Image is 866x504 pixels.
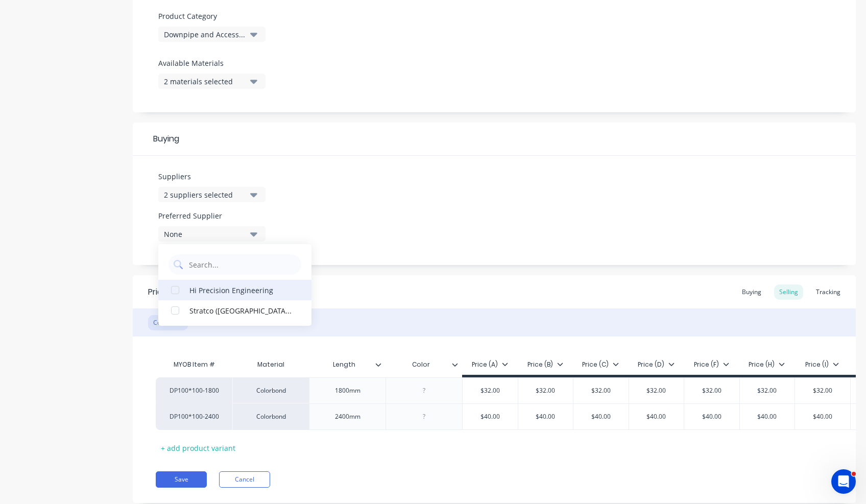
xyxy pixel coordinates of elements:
[629,378,684,403] div: $32.00
[629,404,684,429] div: $40.00
[158,74,266,89] button: 2 materials selected
[189,305,292,316] div: Stratco ([GEOGRAPHIC_DATA]) Pty Ltd
[158,226,266,242] button: None
[749,360,785,369] div: Price (H)
[164,229,246,239] div: None
[322,410,373,423] div: 2400mm
[463,404,518,429] div: $40.00
[322,384,373,397] div: 1800mm
[694,360,729,369] div: Price (F)
[309,352,379,377] div: Length
[164,76,246,87] div: 2 materials selected
[158,11,260,21] label: Product Category
[232,377,309,403] div: Colorbond
[831,469,856,494] iframe: Intercom live chat
[684,378,739,403] div: $32.00
[148,315,188,330] div: Colorbond
[309,354,386,375] div: Length
[472,360,508,369] div: Price (A)
[164,29,246,40] div: Downpipe and Accessories
[386,354,462,375] div: Color
[156,440,240,456] div: + add product variant
[774,284,803,300] div: Selling
[219,471,270,488] button: Cancel
[232,354,309,375] div: Material
[805,360,839,369] div: Price (I)
[188,254,296,275] input: Search...
[156,471,207,488] button: Save
[582,360,619,369] div: Price (C)
[158,58,266,68] label: Available Materials
[166,412,222,421] div: DP100*100-2400
[158,27,266,42] button: Downpipe and Accessories
[156,354,232,375] div: MYOB Item #
[164,189,246,200] div: 2 suppliers selected
[463,378,518,403] div: $32.00
[795,404,850,429] div: $40.00
[573,404,629,429] div: $40.00
[166,386,222,395] div: DP100*100-1800
[573,378,629,403] div: $32.00
[158,210,266,221] label: Preferred Supplier
[527,360,563,369] div: Price (B)
[684,404,739,429] div: $40.00
[737,284,766,300] div: Buying
[638,360,675,369] div: Price (D)
[811,284,846,300] div: Tracking
[158,171,266,182] label: Suppliers
[740,404,795,429] div: $40.00
[518,404,573,429] div: $40.00
[133,123,856,156] div: Buying
[795,378,850,403] div: $32.00
[386,352,456,377] div: Color
[518,378,573,403] div: $32.00
[189,284,292,295] div: Hi Precision Engineering
[158,187,266,202] button: 2 suppliers selected
[232,403,309,430] div: Colorbond
[148,286,174,298] div: Pricing
[740,378,795,403] div: $32.00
